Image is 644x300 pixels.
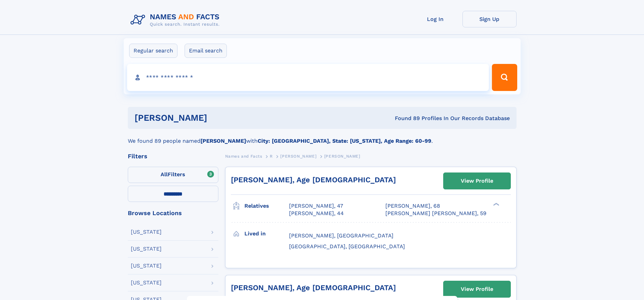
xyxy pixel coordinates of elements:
div: [US_STATE] [131,246,162,252]
div: ❯ [492,202,500,207]
input: search input [127,64,489,91]
a: View Profile [444,173,510,189]
span: [PERSON_NAME], [GEOGRAPHIC_DATA] [289,232,393,239]
a: [PERSON_NAME] [PERSON_NAME], 59 [385,210,486,217]
a: [PERSON_NAME], 47 [289,202,343,210]
a: [PERSON_NAME], Age [DEMOGRAPHIC_DATA] [231,176,396,184]
label: Filters [128,167,218,183]
div: [US_STATE] [131,280,162,285]
span: R [270,154,273,159]
button: Search Button [492,64,517,91]
h1: [PERSON_NAME] [135,114,301,122]
a: [PERSON_NAME], 68 [385,202,440,210]
div: We found 89 people named with . [128,129,517,145]
div: Found 89 Profiles In Our Records Database [301,115,510,122]
a: Log In [408,11,462,27]
span: [GEOGRAPHIC_DATA], [GEOGRAPHIC_DATA] [289,243,405,250]
h3: Relatives [244,200,289,212]
a: Names and Facts [225,152,262,160]
div: View Profile [461,281,493,297]
span: [PERSON_NAME] [324,154,360,159]
div: Filters [128,153,218,159]
img: Logo Names and Facts [128,11,225,29]
div: Browse Locations [128,210,218,216]
div: [US_STATE] [131,229,162,235]
div: View Profile [461,173,493,189]
label: Email search [185,44,227,58]
b: [PERSON_NAME] [200,138,246,144]
label: Regular search [129,44,177,58]
a: View Profile [444,281,510,297]
a: [PERSON_NAME], 44 [289,210,344,217]
a: [PERSON_NAME] [280,152,316,160]
b: City: [GEOGRAPHIC_DATA], State: [US_STATE], Age Range: 60-99 [258,138,431,144]
a: [PERSON_NAME], Age [DEMOGRAPHIC_DATA] [231,283,396,292]
a: R [270,152,273,160]
a: Sign Up [462,11,517,27]
span: All [161,171,168,178]
span: [PERSON_NAME] [280,154,316,159]
h3: Lived in [244,228,289,239]
div: [US_STATE] [131,263,162,269]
